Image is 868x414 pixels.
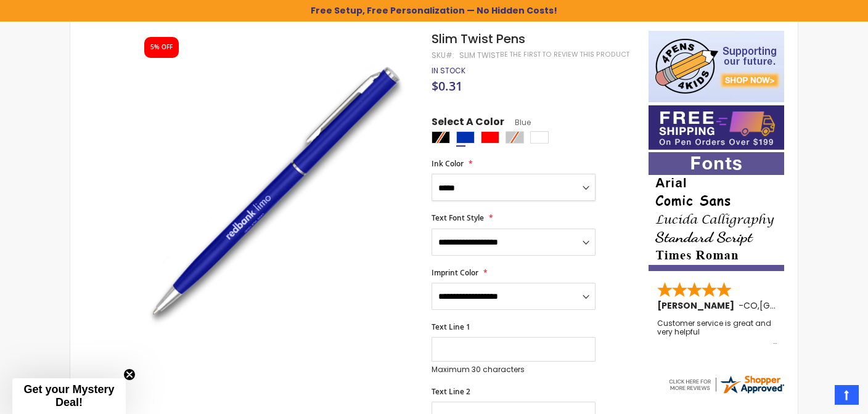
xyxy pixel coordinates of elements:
[432,386,470,397] span: Text Line 2
[649,152,784,271] img: font-personalization-examples
[432,30,525,47] span: Slim Twist Pens
[432,365,596,375] p: Maximum 30 characters
[504,117,531,128] span: Blue
[459,51,500,60] div: Slim Twist
[739,299,850,312] span: - ,
[759,299,850,312] span: [GEOGRAPHIC_DATA]
[667,388,785,398] a: 4pens.com certificate URL
[481,131,499,144] div: Red
[530,131,549,144] div: White
[432,267,478,278] span: Imprint Color
[12,378,126,414] div: Get your Mystery Deal!Close teaser
[432,50,454,60] strong: SKU
[432,65,465,76] span: In stock
[432,213,484,223] span: Text Font Style
[657,319,777,346] div: Customer service is great and very helpful
[667,373,785,396] img: 4pens.com widget logo
[133,49,415,330] img: slim_twist_image_blue_1.jpg
[432,322,470,332] span: Text Line 1
[456,131,475,144] div: Blue
[649,31,784,102] img: 4pens 4 kids
[150,43,173,52] div: 5% OFF
[649,105,784,150] img: Free shipping on orders over $199
[123,368,136,381] button: Close teaser
[835,385,859,405] a: Top
[500,50,629,59] a: Be the first to review this product
[432,78,462,94] span: $0.31
[432,158,464,169] span: Ink Color
[657,299,739,312] span: [PERSON_NAME]
[743,299,758,312] span: CO
[432,66,465,76] div: Availability
[23,383,114,408] span: Get your Mystery Deal!
[432,115,504,132] span: Select A Color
